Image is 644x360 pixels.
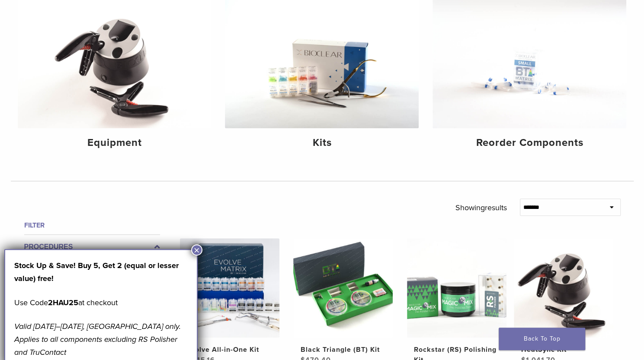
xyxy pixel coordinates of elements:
em: Valid [DATE]–[DATE], [GEOGRAPHIC_DATA] only. Applies to all components excluding RS Polisher and ... [14,322,181,357]
button: Close [191,244,202,256]
a: Back To Top [499,328,585,350]
img: Rockstar (RS) Polishing Kit [407,238,506,338]
h4: Filter [24,220,160,231]
h2: Evolve All-in-One Kit [187,344,272,355]
img: Black Triangle (BT) Kit [293,238,393,338]
h4: Equipment [25,135,205,151]
p: Use Code at checkout [14,296,188,309]
h2: Black Triangle (BT) Kit [300,344,386,355]
strong: Stock Up & Save! Buy 5, Get 2 (equal or lesser value) free! [14,261,179,283]
h4: Kits [232,135,412,151]
img: Evolve All-in-One Kit [180,238,279,338]
img: HeatSync Kit [514,238,613,338]
p: Showing results [455,199,507,217]
h4: Reorder Components [439,135,619,151]
label: Procedures [24,242,160,252]
strong: 2HAU25 [48,298,78,307]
